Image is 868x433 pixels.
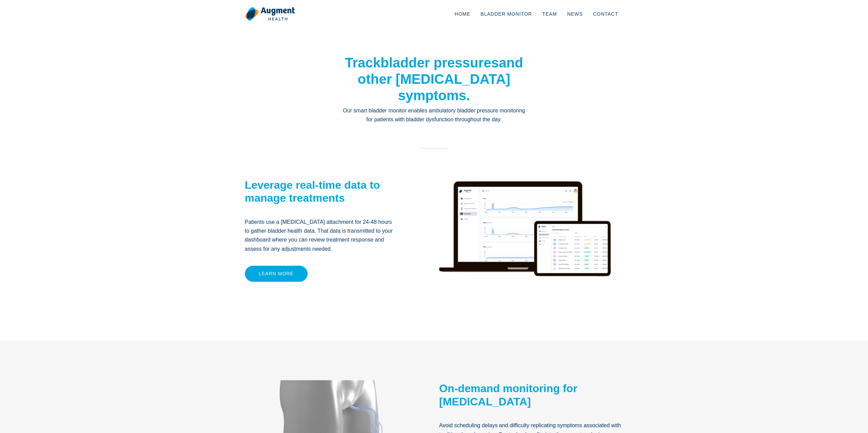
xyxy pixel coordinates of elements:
p: Our smart bladder monitor enables ambulatory bladder pressure monitoring for patients with bladde... [342,106,526,124]
p: Patients use a [MEDICAL_DATA] attachment for 24-48 hours to gather bladder health data. That data... [245,218,397,254]
h1: Track and other [MEDICAL_DATA] symptoms. [342,55,526,104]
a: Contact [588,3,623,25]
img: logo [245,7,295,21]
a: Bladder Monitor [475,3,537,25]
strong: bladder pressures [381,55,499,70]
h2: Leverage real-time data to manage treatments [245,179,397,205]
a: Home [450,3,475,25]
img: device render [439,163,611,316]
h2: On-demand monitoring for [MEDICAL_DATA] [439,382,623,408]
a: Learn more [245,266,308,282]
a: Team [537,3,562,25]
a: News [562,3,588,25]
